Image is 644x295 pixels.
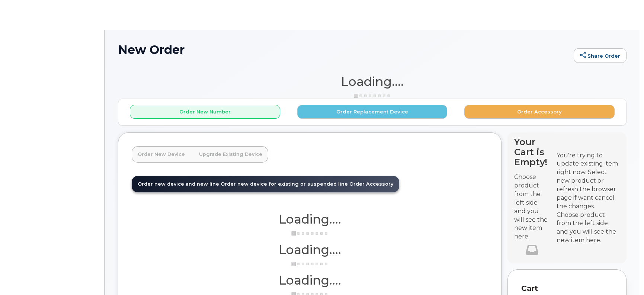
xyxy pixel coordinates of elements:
[464,105,615,119] button: Order Accessory
[291,261,329,267] img: ajax-loader-3a6953c30dc77f0bf724df975f13086db4f4c1262e45940f03d1251963f1bf2e.gif
[118,43,570,56] h1: New Order
[514,137,550,167] h4: Your Cart is Empty!
[521,283,613,294] p: Cart
[132,146,191,163] a: Order New Device
[354,93,391,99] img: ajax-loader-3a6953c30dc77f0bf724df975f13086db4f4c1262e45940f03d1251963f1bf2e.gif
[193,146,268,163] a: Upgrade Existing Device
[132,273,488,287] h1: Loading....
[130,105,280,119] button: Order New Number
[297,105,448,119] button: Order Replacement Device
[514,173,550,241] p: Choose product from the left side and you will see the new item here.
[118,75,627,88] h1: Loading....
[138,181,219,187] span: Order new device and new line
[291,231,329,236] img: ajax-loader-3a6953c30dc77f0bf724df975f13086db4f4c1262e45940f03d1251963f1bf2e.gif
[574,48,627,63] a: Share Order
[221,181,348,187] span: Order new device for existing or suspended line
[132,212,488,226] h1: Loading....
[349,181,393,187] span: Order Accessory
[132,243,488,256] h1: Loading....
[557,151,620,211] div: You're trying to update existing item right now. Select new product or refresh the browser page i...
[557,211,620,245] div: Choose product from the left side and you will see the new item here.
